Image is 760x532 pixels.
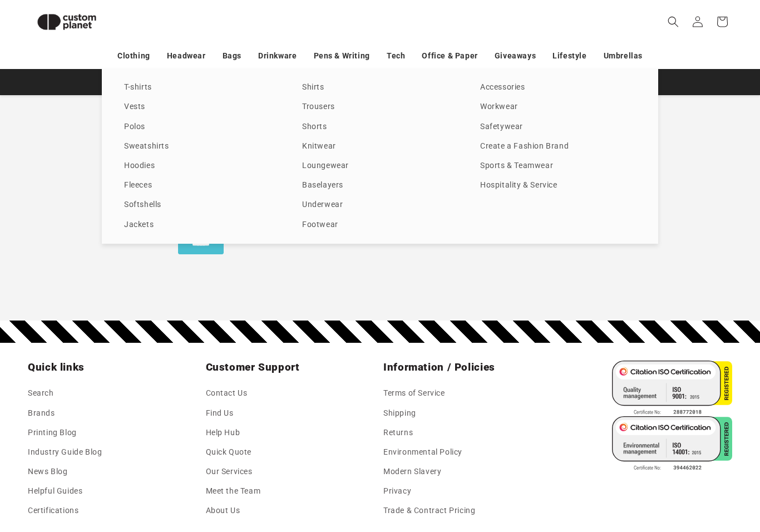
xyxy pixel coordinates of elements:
[258,46,297,66] a: Drinkware
[383,442,462,462] a: Environmental Policy
[383,481,411,501] a: Privacy
[480,139,636,154] a: Create a Fashion Brand
[124,218,280,233] a: Jackets
[206,361,377,374] h2: Customer Support
[124,80,280,95] a: T-shirts
[495,46,536,66] a: Giveaways
[124,198,280,213] a: Softshells
[314,46,370,66] a: Pens & Writing
[124,139,280,154] a: Sweatshirts
[206,403,234,423] a: Find Us
[604,46,643,66] a: Umbrellas
[28,462,67,481] a: News Blog
[302,120,458,135] a: Shorts
[480,100,636,115] a: Workwear
[206,386,248,403] a: Contact Us
[117,46,150,66] a: Clothing
[206,501,240,520] a: About Us
[124,120,280,135] a: Polos
[28,481,82,501] a: Helpful Guides
[480,159,636,174] a: Sports & Teamwear
[422,46,477,66] a: Office & Paper
[28,501,78,520] a: Certifications
[28,423,77,442] a: Printing Blog
[302,139,458,154] a: Knitwear
[206,481,261,501] a: Meet the Team
[569,412,760,532] iframe: Chat Widget
[480,120,636,135] a: Safetywear
[124,159,280,174] a: Hoodies
[383,386,445,403] a: Terms of Service
[124,100,280,115] a: Vests
[661,9,685,34] summary: Search
[28,403,55,423] a: Brands
[206,462,253,481] a: Our Services
[387,46,405,66] a: Tech
[480,178,636,193] a: Hospitality & Service
[167,46,206,66] a: Headwear
[302,218,458,233] a: Footwear
[383,403,416,423] a: Shipping
[383,462,441,481] a: Modern Slavery
[383,423,413,442] a: Returns
[302,178,458,193] a: Baselayers
[302,159,458,174] a: Loungewear
[124,178,280,193] a: Fleeces
[302,198,458,213] a: Underwear
[28,4,106,40] img: Custom Planet
[28,361,199,374] h2: Quick links
[552,46,586,66] a: Lifestyle
[383,361,555,374] h2: Information / Policies
[612,361,732,416] img: ISO 9001 Certified
[302,80,458,95] a: Shirts
[480,80,636,95] a: Accessories
[206,442,252,462] a: Quick Quote
[28,442,102,462] a: Industry Guide Blog
[223,46,241,66] a: Bags
[302,100,458,115] a: Trousers
[28,386,54,403] a: Search
[383,501,475,520] a: Trade & Contract Pricing
[206,423,240,442] a: Help Hub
